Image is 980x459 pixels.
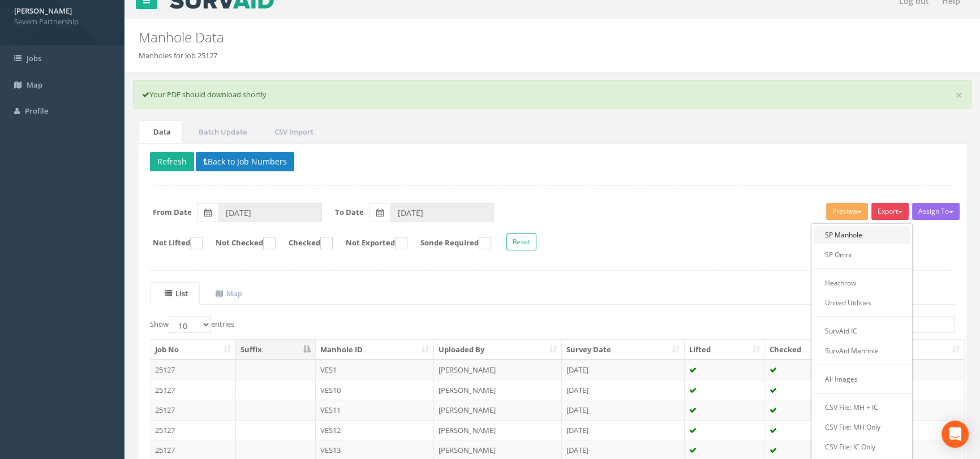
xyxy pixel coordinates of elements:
td: 25127 [151,380,236,400]
td: [DATE] [562,400,685,420]
a: Map [201,282,254,305]
td: VES10 [316,380,435,400]
td: [PERSON_NAME] [434,420,562,440]
input: From Date [218,203,322,222]
div: Your PDF should download shortly [133,80,972,109]
a: Heathrow [814,274,910,292]
input: To Date [390,203,494,222]
label: Show entries [150,316,234,333]
td: [DATE] [562,420,685,440]
label: Sonde Required [409,237,491,249]
div: Open Intercom Messenger [942,421,969,448]
a: CSV File: MH + IC [814,399,910,416]
a: SP Omni [814,246,910,263]
label: From Date [153,207,192,218]
td: [DATE] [562,360,685,380]
a: [PERSON_NAME] Severn Partnership [14,3,110,27]
th: Lifted: activate to sort column ascending [685,340,765,360]
span: Severn Partnership [14,16,110,27]
a: Data [139,120,183,144]
th: Checked: activate to sort column ascending [764,340,863,360]
td: 25127 [151,420,236,440]
label: Not Checked [204,237,276,249]
td: [PERSON_NAME] [434,380,562,400]
a: CSV File: MH Only [814,418,910,436]
button: Back to Job Numbers [196,152,294,171]
td: VES11 [316,400,435,420]
button: Refresh [150,152,194,171]
label: Not Lifted [141,237,203,249]
label: Checked [277,237,333,249]
a: United Utilities [814,294,910,311]
label: To Date [335,207,364,218]
td: [PERSON_NAME] [434,400,562,420]
button: Preview [826,203,868,220]
th: Exported: activate to sort column ascending [863,340,964,360]
th: Job No: activate to sort column ascending [151,340,236,360]
th: Survey Date: activate to sort column ascending [562,340,685,360]
td: [PERSON_NAME] [434,360,562,380]
a: SurvAid Manhole [814,342,910,360]
span: Profile [25,106,48,116]
th: Manhole ID: activate to sort column ascending [316,340,435,360]
a: List [150,282,200,305]
a: SP Manhole [814,226,910,244]
th: Suffix: activate to sort column descending [236,340,316,360]
span: Jobs [27,53,41,63]
strong: [PERSON_NAME] [14,6,72,16]
button: Export [871,203,909,220]
button: Assign To [912,203,960,220]
h2: Manhole Data [139,30,825,45]
td: [DATE] [562,380,685,400]
a: × [956,89,962,101]
td: 25127 [151,360,236,380]
td: VES1 [316,360,435,380]
a: CSV Import [260,120,325,144]
label: Not Exported [334,237,407,249]
uib-tab-heading: List [165,288,188,298]
td: VES12 [316,420,435,440]
th: Uploaded By: activate to sort column ascending [434,340,562,360]
li: Manholes for Job 25127 [139,50,217,61]
uib-tab-heading: Map [216,288,242,298]
button: Reset [506,233,536,250]
select: Showentries [169,316,211,333]
a: All Images [814,370,910,388]
a: CSV File: IC Only [814,438,910,456]
a: SurvAid IC [814,322,910,340]
a: Batch Update [184,120,259,144]
span: Map [27,80,42,90]
td: 25127 [151,400,236,420]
